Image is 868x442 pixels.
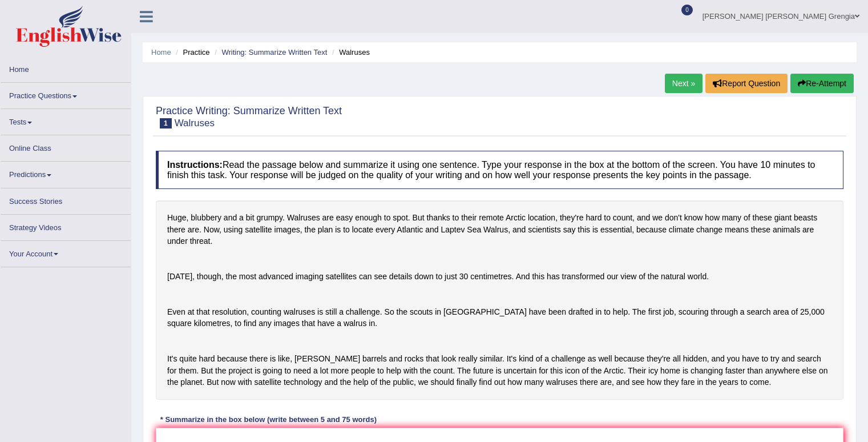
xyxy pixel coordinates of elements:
h2: Practice Writing: Summarize Written Text [156,106,342,128]
a: Next » [665,74,703,93]
a: Writing: Summarize Written Text [221,48,327,57]
b: Instructions: [167,160,223,170]
a: Practice Questions [1,83,131,105]
button: Report Question [705,74,788,93]
a: Home [151,48,171,57]
a: Your Account [1,241,131,263]
div: Huge, blubbery and a bit grumpy. Walruses are easy enough to spot. But thanks to their remote Arc... [156,200,843,400]
a: Strategy Videos [1,215,131,237]
a: Online Class [1,135,131,158]
a: Home [1,57,131,79]
span: 0 [681,5,693,15]
li: Walruses [329,47,370,58]
h4: Read the passage below and summarize it using one sentence. Type your response in the box at the ... [156,151,843,189]
button: Re-Attempt [790,74,854,93]
li: Practice [173,47,209,58]
a: Predictions [1,162,131,184]
span: 1 [160,118,172,128]
div: * Summarize in the box below (write between 5 and 75 words) [156,414,381,425]
small: Walruses [175,118,215,128]
a: Tests [1,109,131,131]
a: Success Stories [1,188,131,211]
